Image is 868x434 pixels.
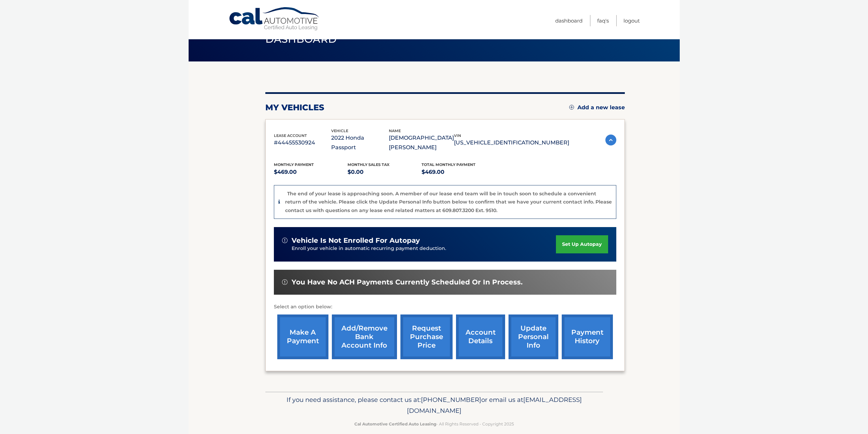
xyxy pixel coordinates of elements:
[331,133,389,152] p: 2022 Honda Passport
[389,128,401,133] span: name
[454,138,569,148] p: [US_VEHICLE_IDENTIFICATION_NUMBER]
[421,396,481,404] span: [PHONE_NUMBER]
[556,235,608,253] a: set up autopay
[348,167,422,177] p: $0.00
[562,314,613,359] a: payment history
[456,314,505,359] a: account details
[285,191,612,213] p: The end of your lease is approaching soon. A member of our lease end team will be in touch soon t...
[331,128,348,133] span: vehicle
[274,303,616,311] p: Select an option below:
[422,167,496,177] p: $469.00
[270,420,599,428] p: - All Rights Reserved - Copyright 2025
[292,245,556,252] p: Enroll your vehicle in automatic recurring payment deduction.
[274,167,348,177] p: $469.00
[332,314,397,359] a: Add/Remove bank account info
[274,162,314,167] span: Monthly Payment
[597,15,609,26] a: FAQ's
[274,138,332,148] p: #44455530924
[422,162,475,167] span: Total Monthly Payment
[389,133,454,152] p: [DEMOGRAPHIC_DATA][PERSON_NAME]
[605,135,616,145] img: accordion-active.svg
[348,162,389,167] span: Monthly sales Tax
[270,394,599,416] p: If you need assistance, please contact us at: or email us at
[569,104,625,111] a: Add a new lease
[400,314,453,359] a: request purchase price
[509,314,558,359] a: update personal info
[454,133,461,138] span: vin
[229,7,321,31] a: Cal Automotive
[282,279,288,285] img: alert-white.svg
[292,236,420,245] span: vehicle is not enrolled for autopay
[354,421,436,426] strong: Cal Automotive Certified Auto Leasing
[274,133,307,138] span: lease account
[555,15,583,26] a: Dashboard
[569,105,574,110] img: add.svg
[265,102,324,113] h2: my vehicles
[277,314,328,359] a: make a payment
[292,278,523,286] span: You have no ACH payments currently scheduled or in process.
[623,15,640,26] a: Logout
[282,238,288,243] img: alert-white.svg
